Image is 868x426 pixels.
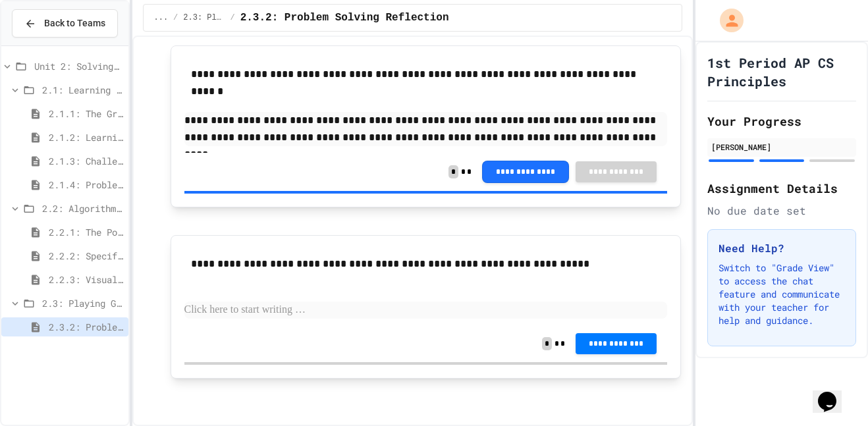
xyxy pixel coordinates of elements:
[173,13,178,23] span: /
[49,154,123,168] span: 2.1.3: Challenge Problem - The Bridge
[719,240,845,256] h3: Need Help?
[42,83,123,97] span: 2.1: Learning to Solve Hard Problems
[49,320,123,334] span: 2.3.2: Problem Solving Reflection
[183,13,225,23] span: 2.3: Playing Games
[711,141,852,153] div: [PERSON_NAME]
[49,249,123,263] span: 2.2.2: Specifying Ideas with Pseudocode
[240,10,449,26] span: 2.3.2: Problem Solving Reflection
[44,16,105,30] span: Back to Teams
[49,273,123,286] span: 2.2.3: Visualizing Logic with Flowcharts
[42,296,123,310] span: 2.3: Playing Games
[719,261,845,327] p: Switch to "Grade View" to access the chat feature and communicate with your teacher for help and ...
[707,203,856,219] div: No due date set
[707,53,856,90] h1: 1st Period AP CS Principles
[49,130,123,144] span: 2.1.2: Learning to Solve Hard Problems
[42,201,123,215] span: 2.2: Algorithms - from Pseudocode to Flowcharts
[230,13,234,23] span: /
[154,13,169,23] span: ...
[49,107,123,120] span: 2.1.1: The Growth Mindset
[49,225,123,239] span: 2.2.1: The Power of Algorithms
[707,112,856,130] h2: Your Progress
[813,373,855,413] iframe: chat widget
[707,179,856,198] h2: Assignment Details
[49,178,123,192] span: 2.1.4: Problem Solving Practice
[34,59,123,73] span: Unit 2: Solving Problems in Computer Science
[12,9,118,38] button: Back to Teams
[706,5,747,36] div: My Account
